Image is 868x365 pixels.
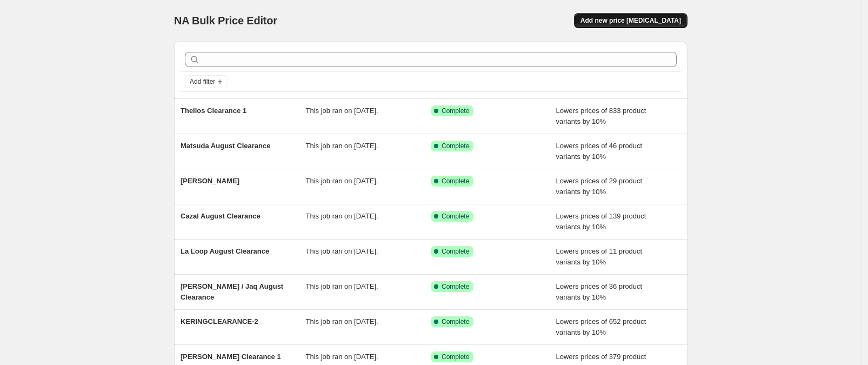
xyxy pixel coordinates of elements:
span: [PERSON_NAME] Clearance 1 [181,353,281,361]
span: KERINGCLEARANCE-2 [181,317,258,326]
span: This job ran on [DATE]. [306,177,378,185]
span: This job ran on [DATE]. [306,212,378,220]
span: This job ran on [DATE]. [306,247,378,255]
span: Lowers prices of 652 product variants by 10% [556,317,646,336]
span: Lowers prices of 29 product variants by 10% [556,177,643,196]
span: Complete [442,142,469,150]
button: Add new price [MEDICAL_DATA] [574,13,687,28]
span: Lowers prices of 46 product variants by 10% [556,142,643,161]
span: La Loop August Clearance [181,247,269,255]
span: This job ran on [DATE]. [306,107,378,115]
span: Complete [442,177,469,185]
span: Complete [442,282,469,291]
span: Complete [442,212,469,221]
span: Complete [442,107,469,115]
span: Cazal August Clearance [181,212,261,220]
span: [PERSON_NAME] / Jaq August Clearance [181,282,283,301]
button: Add filter [185,75,228,88]
span: Thelios Clearance 1 [181,107,246,115]
span: Complete [442,247,469,256]
span: Add filter [190,77,215,86]
span: Lowers prices of 36 product variants by 10% [556,282,643,301]
span: [PERSON_NAME] [181,177,239,185]
span: NA Bulk Price Editor [174,15,277,26]
span: This job ran on [DATE]. [306,142,378,150]
span: Lowers prices of 833 product variants by 10% [556,107,646,125]
span: This job ran on [DATE]. [306,353,378,361]
span: Add new price [MEDICAL_DATA] [580,16,681,25]
span: This job ran on [DATE]. [306,317,378,326]
span: Complete [442,353,469,361]
span: This job ran on [DATE]. [306,282,378,290]
span: Complete [442,317,469,326]
span: Lowers prices of 11 product variants by 10% [556,247,643,266]
span: Matsuda August Clearance [181,142,270,150]
span: Lowers prices of 139 product variants by 10% [556,212,646,231]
